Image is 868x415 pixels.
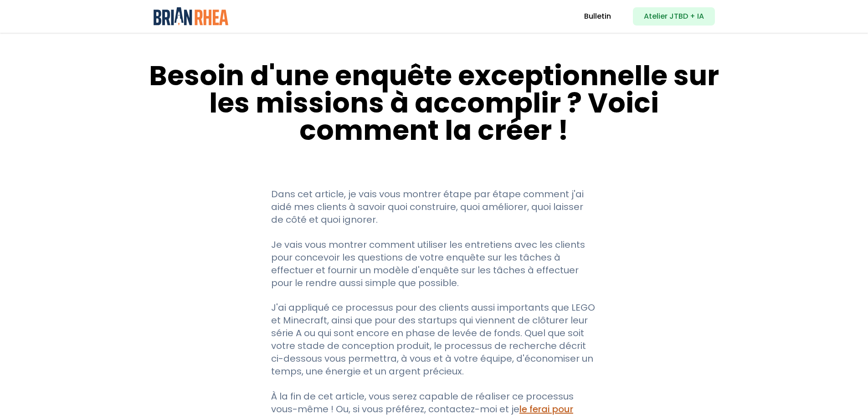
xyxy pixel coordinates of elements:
[633,7,715,26] a: Atelier JTBD + IA
[271,188,584,226] font: Dans cet article, je vais vous montrer étape par étape comment j'ai aidé mes clients à savoir quo...
[584,11,611,21] font: Bulletin
[271,238,585,289] font: Je vais vous montrer comment utiliser les entretiens avec les clients pour concevoir les question...
[644,11,704,21] font: Atelier JTBD + IA
[584,11,611,22] a: Bulletin
[154,7,229,26] img: Brian Rhea
[149,56,719,149] font: Besoin d'une enquête exceptionnelle sur les missions à accomplir ? Voici comment la créer !
[271,301,595,378] font: J'ai appliqué ce processus pour des clients aussi importants que LEGO et Minecraft, ainsi que pou...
